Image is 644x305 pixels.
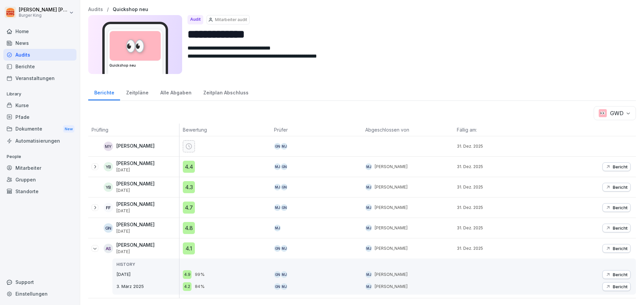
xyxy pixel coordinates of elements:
p: [PERSON_NAME] [375,225,408,231]
p: Library [3,89,76,99]
div: 4.9 [183,270,192,279]
div: 4.8 [183,222,195,234]
div: GN [281,204,287,211]
div: 4.4 [183,161,195,173]
p: / [107,7,109,12]
p: 31. Dez. 2025 [457,164,545,170]
div: MJ [365,163,372,170]
a: Home [3,25,76,37]
div: MY [104,142,113,151]
div: FF [104,203,113,212]
button: Bericht [602,183,631,192]
p: [DATE] [116,229,155,234]
div: MJ [281,245,287,252]
p: [PERSON_NAME] [116,181,155,187]
div: Dokumente [3,123,76,135]
div: New [63,125,74,133]
div: MJ [365,245,372,252]
a: Automatisierungen [3,135,76,147]
div: MJ [274,163,281,170]
div: GN [281,184,287,190]
div: YB [104,162,113,171]
p: Bericht [613,164,628,169]
div: GN [274,245,281,252]
a: News [3,37,76,49]
p: [DATE] [116,249,155,254]
p: 99% [195,271,205,278]
button: Bericht [602,270,631,279]
button: Bericht [602,282,631,291]
div: MJ [281,283,287,290]
div: MJ [281,271,287,278]
button: Bericht [602,203,631,212]
p: 31. Dez. 2025 [457,143,545,149]
p: Prüfling [92,126,176,133]
p: Bewertung [183,126,267,133]
p: Mitarbeiter audit [215,17,247,23]
div: MJ [365,225,372,231]
p: [DATE] [116,209,155,213]
div: MJ [274,184,281,190]
a: Standorte [3,185,76,197]
p: [DATE] [116,271,179,278]
h3: Quickshop neu [109,63,161,68]
p: [PERSON_NAME] [116,143,155,149]
div: GN [274,271,281,278]
a: DokumenteNew [3,123,76,135]
p: [PERSON_NAME] [PERSON_NAME] [19,7,68,13]
a: Berichte [88,83,120,100]
p: [PERSON_NAME] [375,184,408,190]
p: Bericht [613,184,628,190]
div: GN [274,143,281,150]
a: Kurse [3,99,76,111]
div: MJ [365,204,372,211]
div: Audit [187,15,203,24]
div: 4.1 [183,242,195,254]
button: Bericht [602,224,631,232]
p: Bericht [613,284,628,289]
p: Bericht [613,205,628,210]
a: Alle Abgaben [154,83,197,100]
p: Audits [88,7,103,12]
p: 31. Dez. 2025 [457,245,545,251]
div: YB [104,182,113,192]
a: Gruppen [3,174,76,185]
a: Mitarbeiter [3,162,76,174]
a: Einstellungen [3,288,76,300]
div: MJ [274,225,281,231]
div: MJ [365,271,372,278]
a: Quickshop neu [113,7,148,12]
p: [DATE] [116,168,155,172]
div: Zeitpläne [120,83,154,100]
button: Bericht [602,244,631,253]
p: Abgeschlossen von [365,126,450,133]
a: Berichte [3,61,76,72]
p: [PERSON_NAME] [116,242,155,248]
p: 84% [195,283,205,290]
p: Bericht [613,225,628,231]
div: MJ [365,283,372,290]
div: Support [3,276,76,288]
p: [PERSON_NAME] [375,284,408,290]
p: Bericht [613,272,628,277]
p: 31. Dez. 2025 [457,184,545,190]
div: GN [281,163,287,170]
p: HISTORY [116,261,179,268]
p: [PERSON_NAME] [375,272,408,278]
p: [DATE] [116,188,155,193]
p: 31. Dez. 2025 [457,225,545,231]
p: 31. Dez. 2025 [457,205,545,211]
div: MJ [365,184,372,190]
div: MJ [274,204,281,211]
div: AS [104,244,113,253]
div: GN [274,283,281,290]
